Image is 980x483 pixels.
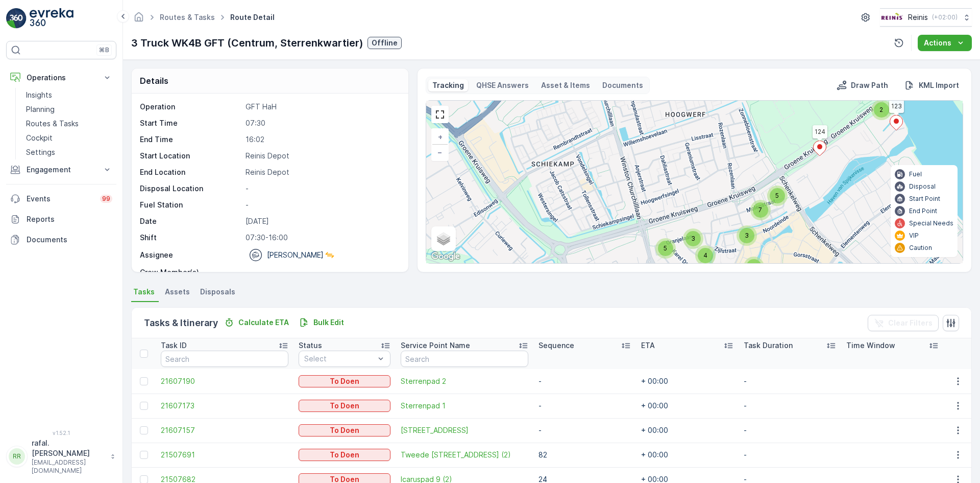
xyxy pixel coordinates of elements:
button: Bulk Edit [295,316,348,329]
p: Start Point [909,195,940,203]
button: To Doen [299,449,391,461]
p: 3 Truck WK4B GFT (Centrum, Sterrenkwartier) [131,35,363,51]
p: Settings [26,147,55,157]
img: Reinis-Logo-Vrijstaand_Tekengebied-1-copy2_aBO4n7j.png [880,12,904,23]
a: Events99 [6,189,116,209]
p: Date [140,216,241,226]
td: + 00:00 [636,394,739,418]
p: GFT HaH [246,102,398,112]
p: Cockpit [26,133,53,143]
td: - [739,443,841,467]
span: 2 [879,106,883,113]
p: Operation [140,102,241,112]
span: 5 [775,192,779,199]
a: Homepage [133,15,144,24]
a: Sterrenpad 2 [401,376,528,386]
span: 21607173 [161,401,288,411]
td: - [533,418,636,443]
p: Clear Filters [888,318,933,328]
span: 5 [664,244,667,252]
p: ⌘B [99,46,109,54]
a: Insights [22,88,116,102]
a: Sterrenpad 1 [401,401,528,411]
p: Special Needs [909,219,953,227]
span: Assets [165,287,190,297]
input: Search [401,351,528,367]
a: Layers [432,227,455,250]
button: RRrafal.[PERSON_NAME][EMAIL_ADDRESS][DOMAIN_NAME] [6,438,116,475]
p: Documents [602,80,643,90]
button: Draw Path [832,79,892,91]
a: Kometenstraat 28B [401,425,528,435]
a: Documents [6,229,116,250]
p: Events [27,194,94,204]
p: Planning [26,104,55,114]
p: 07:30 [246,118,398,128]
p: Tracking [432,80,464,90]
div: 4 [695,245,716,266]
p: Start Location [140,151,241,161]
p: To Doen [330,450,359,460]
span: 3 [691,235,695,242]
p: To Doen [330,425,359,435]
p: End Time [140,134,241,145]
p: Crew Member(s) [140,267,241,278]
span: − [437,148,443,156]
a: Zoom Out [432,145,448,160]
p: 07:30-16:00 [246,233,398,243]
p: Service Point Name [401,340,470,351]
p: Time Window [846,340,895,351]
p: Calculate ETA [238,317,289,328]
button: Engagement [6,159,116,180]
p: ( +02:00 ) [932,13,958,21]
p: End Location [140,167,241,177]
button: Calculate ETA [220,316,293,329]
a: Routes & Tasks [22,117,116,131]
a: 21607190 [161,376,288,386]
p: - [246,267,398,278]
p: [DATE] [246,216,398,226]
button: Clear Filters [868,315,939,331]
p: Offline [372,38,398,48]
div: 3 [737,225,757,246]
span: [STREET_ADDRESS] [401,425,528,435]
a: Planning [22,102,116,117]
p: Routes & Tasks [26,119,79,129]
span: v 1.52.1 [6,430,116,436]
a: Tweede Kooistraat 24 (2) [401,450,528,460]
span: 2 [752,263,755,270]
p: To Doen [330,376,359,386]
a: Reports [6,209,116,229]
div: Toggle Row Selected [140,426,148,434]
p: Task ID [161,340,187,351]
div: 3 [683,228,703,249]
span: Disposals [200,287,235,297]
div: Toggle Row Selected [140,402,148,410]
a: Routes & Tasks [160,13,215,21]
p: rafal.[PERSON_NAME] [32,438,105,458]
p: Bulk Edit [313,317,344,328]
p: QHSE Answers [476,80,529,90]
span: + [438,132,443,141]
button: To Doen [299,375,391,387]
p: Status [299,340,322,351]
button: To Doen [299,400,391,412]
p: Asset & Items [541,80,590,90]
p: VIP [909,232,919,240]
p: KML Import [919,80,959,90]
p: Reports [27,214,112,224]
img: logo_light-DOdMpM7g.png [30,8,73,29]
span: Tasks [133,287,155,297]
p: Assignee [140,250,173,260]
p: Fuel Station [140,200,241,210]
p: Sequence [538,340,574,351]
button: Actions [918,35,972,51]
p: Reinis Depot [246,167,398,177]
span: 7 [758,206,762,214]
td: - [739,394,841,418]
button: Offline [367,37,402,49]
p: Select [304,354,375,364]
p: Actions [924,38,951,48]
div: 7 [750,200,771,220]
